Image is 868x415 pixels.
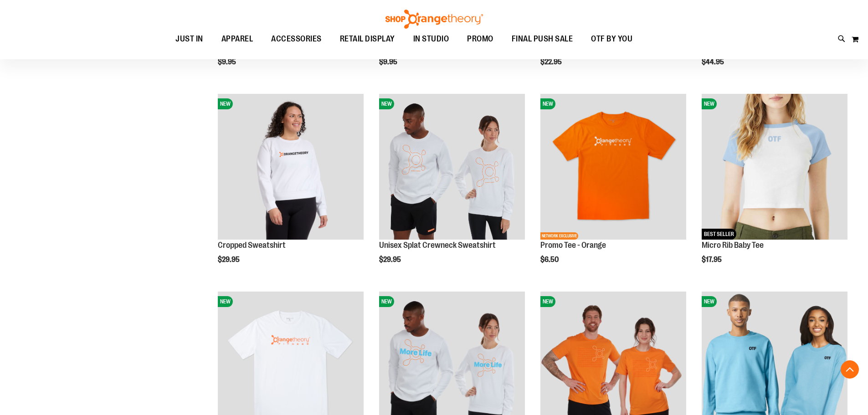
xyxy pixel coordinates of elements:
[702,94,847,240] img: Micro Rib Baby Tee
[591,29,632,49] span: OTF BY YOU
[271,29,322,49] span: ACCESSORIES
[379,94,525,241] a: Unisex Splat Crewneck SweatshirtNEW
[458,29,503,50] a: PROMO
[379,98,394,109] span: NEW
[467,29,493,49] span: PROMO
[702,256,723,264] span: $17.95
[379,256,402,264] span: $29.95
[540,232,578,240] span: NETWORK EXCLUSIVE
[702,296,717,307] span: NEW
[166,29,212,49] a: JUST IN
[379,296,394,307] span: NEW
[331,29,404,50] a: RETAIL DISPLAY
[702,229,736,240] span: BEST SELLER
[212,29,262,50] a: APPAREL
[218,58,237,66] span: $9.95
[218,94,364,241] a: Front of 2024 Q3 Balanced Basic Womens Cropped SweatshirtNEW
[379,94,525,240] img: Unisex Splat Crewneck Sweatshirt
[404,29,458,50] a: IN STUDIO
[384,10,484,29] img: Shop Orangetheory
[262,29,331,50] a: ACCESSORIES
[340,29,395,49] span: RETAIL DISPLAY
[218,256,241,264] span: $29.95
[503,29,582,50] a: FINAL PUSH SALE
[540,58,563,66] span: $22.95
[218,241,286,250] a: Cropped Sweatshirt
[413,29,449,49] span: IN STUDIO
[841,360,859,379] button: Back To Top
[540,94,686,241] a: Product image for Orange Promo TeeNEWNETWORK EXCLUSIVE
[702,94,847,241] a: Micro Rib Baby TeeNEWBEST SELLER
[175,29,203,49] span: JUST IN
[540,94,686,240] img: Product image for Orange Promo Tee
[702,58,725,66] span: $44.95
[540,256,560,264] span: $6.50
[582,29,642,50] a: OTF BY YOU
[218,98,233,109] span: NEW
[702,98,717,109] span: NEW
[218,94,364,240] img: Front of 2024 Q3 Balanced Basic Womens Cropped Sweatshirt
[375,89,529,287] div: product
[218,296,233,307] span: NEW
[512,29,573,49] span: FINAL PUSH SALE
[379,58,399,66] span: $9.95
[536,89,691,287] div: product
[540,98,555,109] span: NEW
[702,241,764,250] a: Micro Rib Baby Tee
[540,296,555,307] span: NEW
[379,241,496,250] a: Unisex Splat Crewneck Sweatshirt
[540,241,606,250] a: Promo Tee - Orange
[221,29,253,49] span: APPAREL
[213,89,368,287] div: product
[697,89,852,287] div: product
